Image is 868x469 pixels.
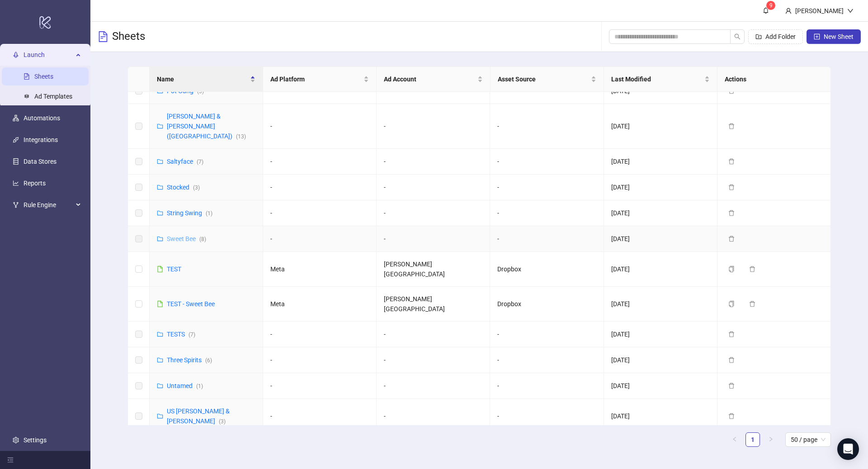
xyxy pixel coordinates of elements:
td: [DATE] [604,322,717,347]
td: [DATE] [604,175,717,200]
td: [DATE] [604,226,717,252]
th: Last Modified [604,67,717,92]
span: folder [157,413,163,419]
span: delete [749,301,755,307]
td: [DATE] [604,287,717,322]
td: - [377,226,490,252]
td: - [263,149,377,175]
td: [DATE] [604,200,717,226]
span: folder [157,158,163,165]
span: folder [157,331,163,337]
a: Sweet Bee(8) [167,235,206,242]
a: TEST [167,265,181,273]
td: - [377,373,490,399]
td: [PERSON_NAME] [GEOGRAPHIC_DATA] [377,252,490,287]
li: Previous Page [727,432,742,447]
span: search [734,33,741,40]
td: - [490,200,604,226]
span: delete [728,210,735,216]
td: - [377,200,490,226]
a: TEST - Sweet Bee [167,300,215,308]
td: Dropbox [490,287,604,322]
a: US [PERSON_NAME] & [PERSON_NAME](3) [167,407,230,425]
span: delete [728,184,735,190]
span: left [732,436,737,442]
a: Three Spirits(6) [167,356,212,364]
span: delete [728,158,735,165]
span: file [157,301,163,307]
td: - [263,104,377,149]
span: ( 7 ) [197,159,203,165]
span: delete [728,123,735,129]
span: folder [157,236,163,242]
td: - [377,104,490,149]
a: Untamed(1) [167,382,203,389]
td: [DATE] [604,149,717,175]
span: folder [157,357,163,363]
span: folder [157,184,163,190]
span: ( 6 ) [205,357,212,364]
div: Page Size [785,432,831,447]
td: - [490,373,604,399]
td: - [263,226,377,252]
span: 50 / page [791,433,826,446]
span: fork [13,202,19,208]
td: - [490,104,604,149]
th: Asset Source [491,67,604,92]
button: Add Folder [748,29,803,44]
span: Name [157,74,248,84]
span: delete [728,383,735,389]
span: New Sheet [824,33,854,40]
button: left [727,432,742,447]
td: - [377,347,490,373]
a: Reports [24,180,46,187]
span: Last Modified [611,74,703,84]
td: - [377,149,490,175]
span: delete [728,413,735,419]
td: Meta [263,287,377,322]
span: folder-add [755,33,762,40]
li: Next Page [764,432,778,447]
td: - [263,322,377,347]
a: TESTS(7) [167,331,195,338]
td: - [490,399,604,434]
td: Meta [263,252,377,287]
div: [PERSON_NAME] [792,6,847,16]
a: [PERSON_NAME] & [PERSON_NAME] ([GEOGRAPHIC_DATA])(13) [167,113,246,140]
button: New Sheet [807,29,861,44]
span: 9 [769,2,773,9]
span: down [847,8,854,14]
td: - [490,347,604,373]
td: [DATE] [604,399,717,434]
a: Sheets [34,73,53,80]
span: delete [728,236,735,242]
a: Settings [24,436,47,444]
span: ( 7 ) [189,332,195,338]
span: plus-square [814,33,820,40]
td: Dropbox [490,252,604,287]
span: Ad Account [384,74,475,84]
a: String Swing(1) [167,209,212,217]
td: - [377,399,490,434]
span: Ad Platform [270,74,362,84]
span: bell [763,7,769,14]
li: 1 [745,432,760,447]
a: Saltyface(7) [167,158,203,165]
span: Rule Engine [24,196,73,214]
td: - [263,175,377,200]
h3: Sheets [112,29,145,44]
button: right [764,432,778,447]
span: delete [749,266,755,272]
span: user [785,8,792,14]
span: ( 3 ) [193,185,200,191]
span: Launch [24,46,73,64]
span: rocket [13,52,19,58]
th: Actions [717,67,831,92]
span: menu-fold [7,457,14,463]
td: [DATE] [604,373,717,399]
td: - [263,373,377,399]
td: - [263,347,377,373]
sup: 9 [766,1,775,10]
td: [PERSON_NAME] [GEOGRAPHIC_DATA] [377,287,490,322]
td: - [263,399,377,434]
